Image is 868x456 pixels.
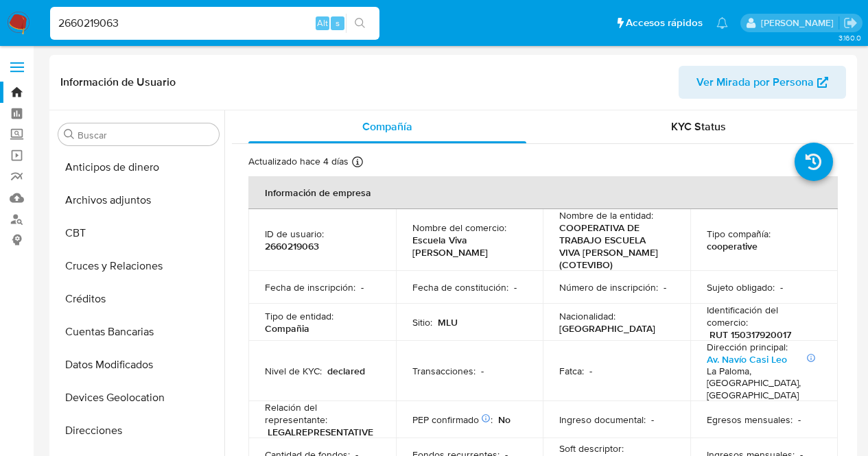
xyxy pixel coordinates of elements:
[707,304,821,328] p: Identificación del comercio :
[64,129,75,140] button: Buscar
[498,413,511,426] p: No
[559,365,584,377] p: Fatca :
[707,352,787,366] a: Av. Navío Casi Leo
[438,316,458,328] p: MLU
[412,221,506,234] p: Nombre del comercio :
[843,16,858,30] a: Salir
[780,281,783,293] p: -
[559,310,615,322] p: Nacionalidad :
[707,228,771,240] p: Tipo compañía :
[265,281,355,293] p: Fecha de inscripción :
[327,365,365,377] p: declared
[626,16,703,30] span: Accesos rápidos
[696,66,814,99] span: Ver Mirada por Persona
[559,209,653,221] p: Nombre de la entidad :
[50,14,379,32] input: Buscar usuario o caso...
[53,151,224,184] button: Anticipos de dinero
[679,66,846,99] button: Ver Mirada por Persona
[53,381,224,414] button: Devices Geolocation
[53,283,224,315] button: Créditos
[346,14,374,33] button: search-icon
[412,413,493,426] p: PEP confirmado :
[559,413,646,426] p: Ingreso documental :
[481,365,484,377] p: -
[53,348,224,381] button: Datos Modificados
[60,75,176,89] h1: Información de Usuario
[707,365,816,402] h4: La Paloma, [GEOGRAPHIC_DATA], [GEOGRAPHIC_DATA]
[707,240,758,252] p: cooperative
[53,414,224,447] button: Direcciones
[707,341,788,353] p: Dirección principal :
[412,316,432,328] p: Sitio :
[412,281,508,293] p: Fecha de constitución :
[265,322,309,335] p: Compañia
[559,221,668,271] p: COOPERATIVA DE TRABAJO ESCUELA VIVA [PERSON_NAME] (COTEVIBO)
[707,413,793,426] p: Egresos mensuales :
[265,365,322,377] p: Nivel de KYC :
[265,401,379,426] p: Relación del representante :
[798,413,801,426] p: -
[559,281,658,293] p: Número de inscripción :
[317,16,328,29] span: Alt
[361,281,364,293] p: -
[709,328,791,341] p: RUT 150317920017
[53,315,224,348] button: Cuentas Bancarias
[707,281,775,293] p: Sujeto obligado :
[336,16,340,29] span: s
[514,281,517,293] p: -
[53,184,224,217] button: Archivos adjuntos
[78,129,213,141] input: Buscar
[268,426,373,438] p: LEGALREPRESENTATIVE
[761,16,838,29] p: agostina.bazzano@mercadolibre.com
[412,365,476,377] p: Transacciones :
[671,119,726,134] span: KYC Status
[248,155,349,168] p: Actualizado hace 4 días
[716,17,728,29] a: Notificaciones
[412,234,521,259] p: Escuela Viva [PERSON_NAME]
[362,119,412,134] span: Compañía
[559,442,624,455] p: Soft descriptor :
[265,228,324,240] p: ID de usuario :
[651,413,654,426] p: -
[589,365,592,377] p: -
[265,310,333,322] p: Tipo de entidad :
[53,217,224,250] button: CBT
[53,250,224,283] button: Cruces y Relaciones
[664,281,666,293] p: -
[248,176,838,209] th: Información de empresa
[559,322,655,335] p: [GEOGRAPHIC_DATA]
[265,240,319,252] p: 2660219063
